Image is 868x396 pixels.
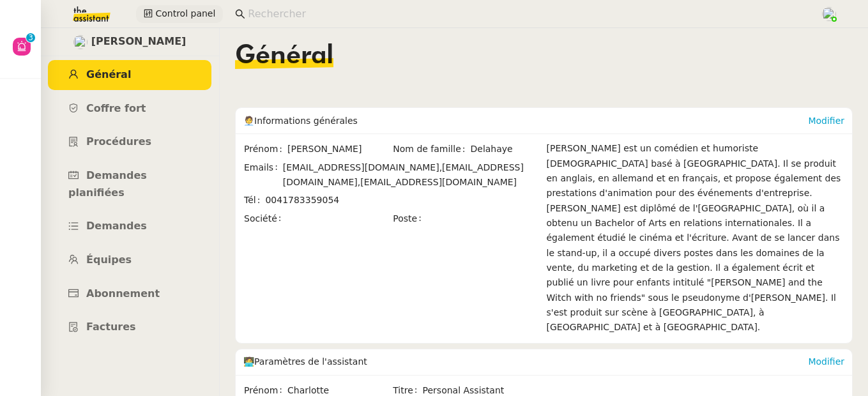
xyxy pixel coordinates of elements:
[73,35,88,49] img: users%2FYQzvtHxFwHfgul3vMZmAPOQmiRm1%2Favatar%2Fbenjamin-delahaye_m.png
[808,356,844,367] a: Modifier
[547,141,845,335] div: [PERSON_NAME] est un comédien et humoriste [DEMOGRAPHIC_DATA] basé à [GEOGRAPHIC_DATA]. Il se pro...
[86,287,160,300] span: Abonnement
[254,116,358,126] span: Informations générales
[265,195,339,205] span: 0041783359054
[91,33,187,50] span: [PERSON_NAME]
[254,356,367,367] span: Paramètres de l'assistant
[86,135,151,148] span: Procédures
[244,211,286,226] span: Société
[808,116,844,126] a: Modifier
[393,142,470,156] span: Nom de famille
[244,142,287,156] span: Prénom
[283,162,524,187] span: [EMAIL_ADDRESS][DOMAIN_NAME],
[243,349,808,375] div: 🧑‍💻
[86,321,136,333] span: Factures
[48,211,211,241] a: Demandes
[28,33,33,45] p: 3
[48,245,211,275] a: Équipes
[48,60,211,90] a: Général
[470,142,540,156] span: Delahaye
[136,5,223,23] button: Control panel
[48,161,211,208] a: Demandes planifiées
[393,211,427,226] span: Poste
[235,43,333,69] span: Général
[86,102,146,114] span: Coffre fort
[155,6,215,21] span: Control panel
[68,169,147,199] span: Demandes planifiées
[86,220,147,232] span: Demandes
[48,279,211,309] a: Abonnement
[26,33,35,42] nz-badge-sup: 3
[283,162,442,172] span: [EMAIL_ADDRESS][DOMAIN_NAME],
[244,193,265,208] span: Tél
[86,254,132,266] span: Équipes
[248,6,807,23] input: Rechercher
[287,142,392,156] span: [PERSON_NAME]
[360,177,517,187] span: [EMAIL_ADDRESS][DOMAIN_NAME]
[86,68,131,80] span: Général
[243,108,808,133] div: 🧑‍💼
[48,94,211,124] a: Coffre fort
[244,160,283,190] span: Emails
[822,7,836,21] img: users%2FNTfmycKsCFdqp6LX6USf2FmuPJo2%2Favatar%2Fprofile-pic%20(1).png
[48,127,211,157] a: Procédures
